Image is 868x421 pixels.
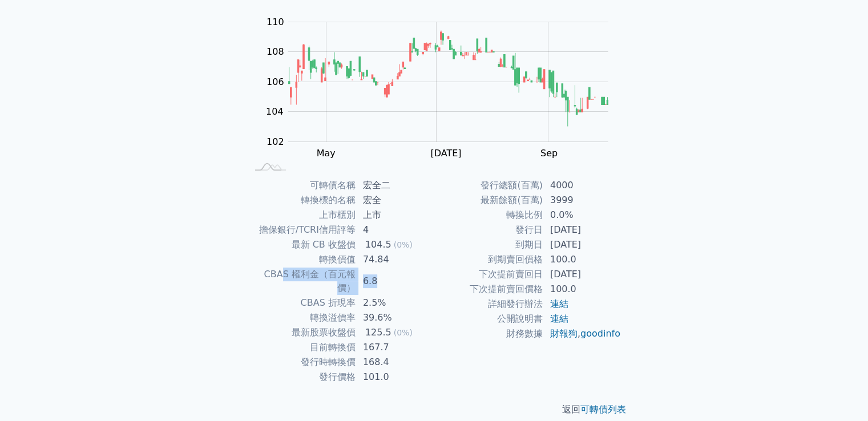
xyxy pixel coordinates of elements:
[247,310,356,325] td: 轉換溢價率
[434,237,543,252] td: 到期日
[267,46,284,57] tspan: 108
[543,222,621,237] td: [DATE]
[394,328,413,337] span: (0%)
[434,267,543,282] td: 下次提前賣回日
[356,370,434,384] td: 101.0
[267,76,284,87] tspan: 106
[580,404,626,415] a: 可轉債列表
[356,208,434,222] td: 上市
[247,355,356,370] td: 發行時轉換價
[434,208,543,222] td: 轉換比例
[550,298,568,309] a: 連結
[356,267,434,295] td: 6.8
[434,222,543,237] td: 發行日
[543,326,621,341] td: ,
[543,252,621,267] td: 100.0
[356,310,434,325] td: 39.6%
[247,370,356,384] td: 發行價格
[543,267,621,282] td: [DATE]
[356,178,434,193] td: 宏全二
[363,238,394,252] div: 104.5
[247,340,356,355] td: 目前轉換價
[247,193,356,208] td: 轉換標的名稱
[356,295,434,310] td: 2.5%
[543,208,621,222] td: 0.0%
[247,237,356,252] td: 最新 CB 收盤價
[543,237,621,252] td: [DATE]
[363,326,394,339] div: 125.5
[434,178,543,193] td: 發行總額(百萬)
[247,295,356,310] td: CBAS 折現率
[356,252,434,267] td: 74.84
[430,148,461,159] tspan: [DATE]
[434,326,543,341] td: 財務數據
[316,148,335,159] tspan: May
[434,311,543,326] td: 公開說明書
[356,193,434,208] td: 宏全
[356,355,434,370] td: 168.4
[434,252,543,267] td: 到期賣回價格
[356,222,434,237] td: 4
[260,17,625,159] g: Chart
[356,340,434,355] td: 167.7
[233,403,635,416] p: 返回
[247,222,356,237] td: 擔保銀行/TCRI信用評等
[266,106,284,117] tspan: 104
[247,178,356,193] td: 可轉債名稱
[434,193,543,208] td: 最新餘額(百萬)
[580,328,620,339] a: goodinfo
[550,328,578,339] a: 財報狗
[540,148,558,159] tspan: Sep
[247,267,356,295] td: CBAS 權利金（百元報價）
[434,282,543,297] td: 下次提前賣回價格
[267,136,284,147] tspan: 102
[434,297,543,311] td: 詳細發行辦法
[247,208,356,222] td: 上市櫃別
[543,178,621,193] td: 4000
[543,282,621,297] td: 100.0
[394,240,413,249] span: (0%)
[550,313,568,324] a: 連結
[247,325,356,340] td: 最新股票收盤價
[247,252,356,267] td: 轉換價值
[267,17,284,27] tspan: 110
[543,193,621,208] td: 3999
